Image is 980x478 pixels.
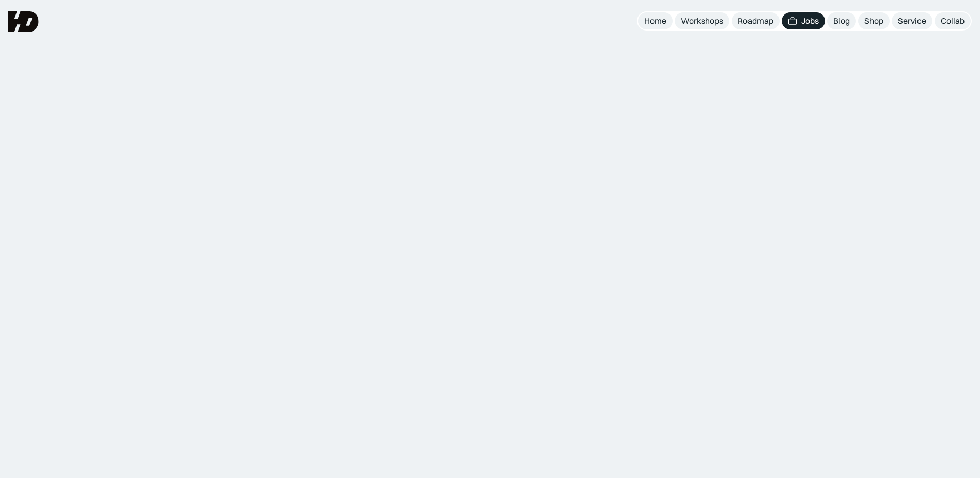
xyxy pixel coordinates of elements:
[858,12,890,29] a: Shop
[941,16,965,26] div: Collab
[898,16,926,26] div: Service
[782,12,825,29] a: Jobs
[675,12,729,29] a: Workshops
[801,16,819,26] div: Jobs
[833,16,850,26] div: Blog
[638,12,673,29] a: Home
[681,16,723,26] div: Workshops
[732,12,780,29] a: Roadmap
[864,16,883,26] div: Shop
[644,16,666,26] div: Home
[827,12,856,29] a: Blog
[892,12,932,29] a: Service
[738,16,773,26] div: Roadmap
[935,12,971,29] a: Collab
